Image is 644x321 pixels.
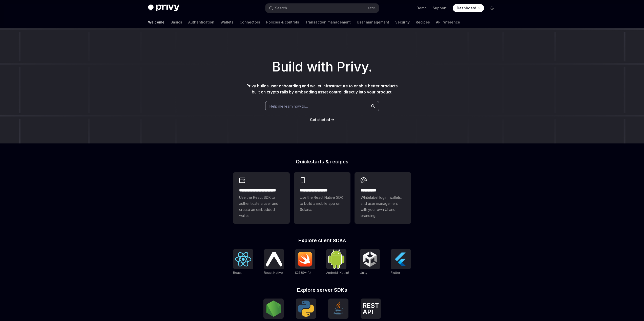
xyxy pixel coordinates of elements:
span: Use the React SDK to authenticate a user and create an embedded wallet. [239,194,284,219]
img: Flutter [393,251,409,267]
a: iOS (Swift)iOS (Swift) [295,249,315,275]
span: Flutter [391,271,400,275]
img: REST API [363,303,379,314]
img: dark logo [148,5,179,12]
a: Basics [171,16,182,28]
span: Get started [310,117,330,122]
span: React Native [264,271,283,275]
span: Whitelabel login, wallets, and user management with your own UI and branding. [361,194,405,219]
img: Python [298,301,314,317]
h1: Build with Privy. [8,57,636,77]
a: UnityUnity [360,249,380,275]
a: API reference [436,16,460,28]
a: Demo [417,6,427,11]
a: Get started [310,117,330,122]
a: FlutterFlutter [391,249,411,275]
button: Search...CtrlK [265,4,379,13]
a: ReactReact [233,249,253,275]
h2: Explore client SDKs [233,238,411,243]
span: React [233,271,242,275]
a: Transaction management [305,16,351,28]
a: Welcome [148,16,164,28]
img: React [235,252,251,266]
a: Authentication [188,16,214,28]
a: Dashboard [453,4,484,12]
span: Ctrl K [368,6,376,10]
img: Java [330,301,346,317]
a: Policies & controls [266,16,299,28]
a: Android (Kotlin)Android (Kotlin) [326,249,349,275]
a: Wallets [220,16,234,28]
h2: Quickstarts & recipes [233,159,411,164]
img: Android (Kotlin) [328,250,344,268]
img: Unity [362,251,378,267]
a: Connectors [240,16,260,28]
span: iOS (Swift) [295,271,311,275]
a: Recipes [416,16,430,28]
span: Help me learn how to… [269,104,308,109]
a: React NativeReact Native [264,249,284,275]
a: **** **** **** ***Use the React Native SDK to build a mobile app on Solana. [294,172,350,224]
span: Android (Kotlin) [326,271,349,275]
img: NodeJS [265,301,282,317]
a: User management [357,16,389,28]
span: Dashboard [457,6,476,11]
a: Support [433,6,447,11]
div: Search... [275,5,289,11]
img: React Native [266,252,282,266]
h2: Explore server SDKs [233,287,411,292]
span: Unity [360,271,367,275]
img: iOS (Swift) [297,252,313,267]
span: Privy builds user onboarding and wallet infrastructure to enable better products built on crypto ... [246,83,398,94]
span: Use the React Native SDK to build a mobile app on Solana. [300,194,344,213]
a: **** *****Whitelabel login, wallets, and user management with your own UI and branding. [355,172,411,224]
button: Toggle dark mode [488,4,496,12]
a: Security [395,16,410,28]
